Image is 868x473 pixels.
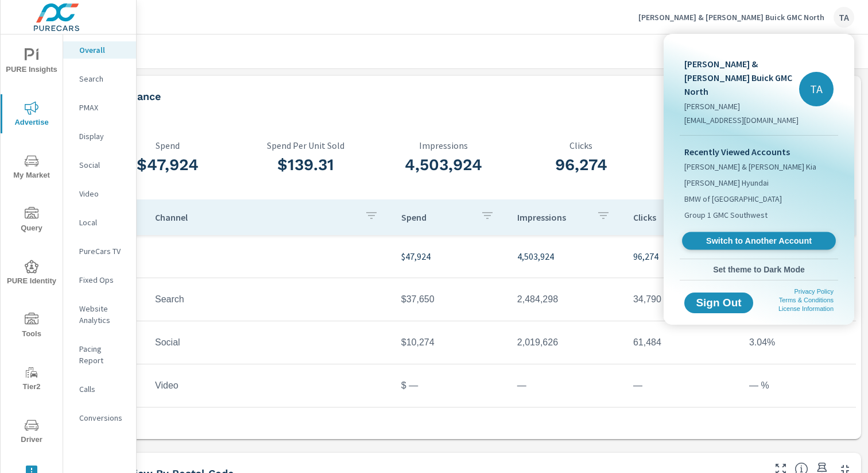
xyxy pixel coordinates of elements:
[688,236,829,247] span: Switch to Another Account
[684,293,753,313] button: Sign Out
[778,305,834,312] a: License Information
[693,298,744,308] span: Sign Out
[779,297,834,303] a: Terms & Conditions
[684,193,782,205] span: BMW of [GEOGRAPHIC_DATA]
[684,114,799,126] p: [EMAIL_ADDRESS][DOMAIN_NAME]
[682,232,836,250] a: Switch to Another Account
[684,145,834,159] p: Recently Viewed Accounts
[684,101,799,112] p: [PERSON_NAME]
[799,72,834,106] div: TA
[684,209,768,221] span: Group 1 GMC Southwest
[680,259,838,280] button: Set theme to Dark Mode
[684,57,799,98] p: [PERSON_NAME] & [PERSON_NAME] Buick GMC North
[795,288,834,295] a: Privacy Policy
[684,264,834,275] span: Set theme to Dark Mode
[684,161,816,172] span: [PERSON_NAME] & [PERSON_NAME] Kia
[684,177,769,189] span: [PERSON_NAME] Hyundai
